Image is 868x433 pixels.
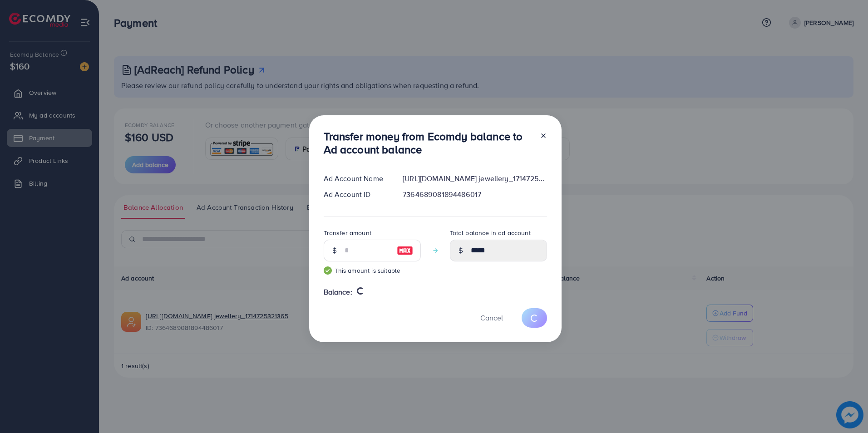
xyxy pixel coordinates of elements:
div: Ad Account Name [316,173,396,184]
div: [URL][DOMAIN_NAME] jewellery_1714725321365 [395,173,554,184]
label: Total balance in ad account [450,228,531,237]
span: Balance: [324,287,352,297]
button: Cancel [469,308,514,328]
span: Cancel [480,313,503,323]
h3: Transfer money from Ecomdy balance to Ad account balance [324,130,533,156]
img: image [397,245,413,256]
label: Transfer amount [324,228,371,237]
div: Ad Account ID [316,189,396,200]
div: 7364689081894486017 [395,189,554,200]
small: This amount is suitable [324,266,421,275]
img: guide [324,266,332,275]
